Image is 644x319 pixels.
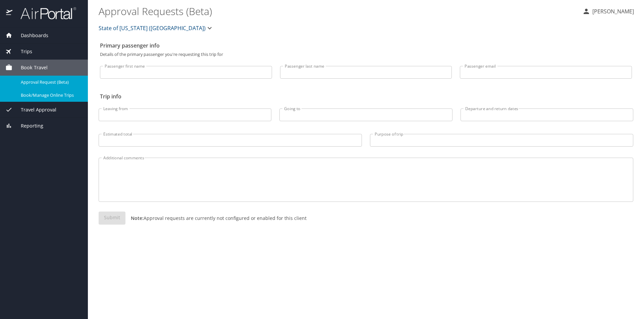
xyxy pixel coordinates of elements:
[21,79,80,85] span: Approval Request (Beta)
[100,40,632,51] h2: Primary passenger info
[12,106,56,113] span: Travel Approval
[100,52,632,57] p: Details of the primary passenger you're requesting this trip for
[580,5,637,17] button: [PERSON_NAME]
[100,91,632,102] h2: Trip info
[12,122,43,130] span: Reporting
[125,215,307,222] p: Approval requests are currently not configured or enabled for this client
[99,1,577,21] h1: Approval Requests (Beta)
[12,48,32,55] span: Trips
[13,7,76,20] img: airportal-logo.png
[21,92,80,98] span: Book/Manage Online Trips
[99,23,206,33] span: State of [US_STATE] ([GEOGRAPHIC_DATA])
[12,64,48,71] span: Book Travel
[12,32,48,39] span: Dashboards
[6,7,13,20] img: icon-airportal.png
[131,215,144,221] strong: Note:
[96,21,216,35] button: State of [US_STATE] ([GEOGRAPHIC_DATA])
[590,7,634,15] p: [PERSON_NAME]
